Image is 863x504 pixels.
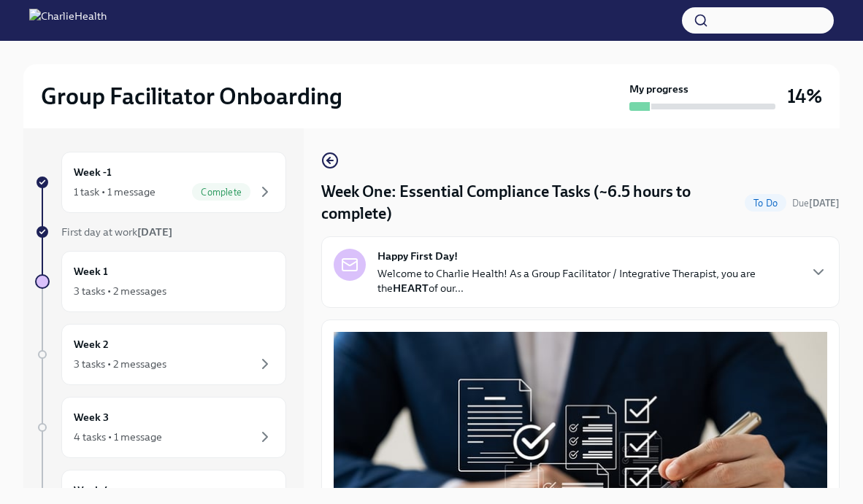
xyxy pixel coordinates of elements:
a: Week 34 tasks • 1 message [35,397,286,458]
a: Week -11 task • 1 messageComplete [35,152,286,213]
span: Complete [192,187,250,198]
h6: Week 4 [74,482,110,498]
h4: Week One: Essential Compliance Tasks (~6.5 hours to complete) [321,181,739,225]
a: Week 13 tasks • 2 messages [35,251,286,312]
strong: [DATE] [809,198,840,209]
a: Week 23 tasks • 2 messages [35,324,286,385]
h6: Week 1 [74,263,108,279]
div: 1 task • 1 message [74,185,156,199]
strong: Happy First Day! [377,249,458,263]
span: Due [792,198,840,209]
p: Welcome to Charlie Health! As a Group Facilitator / Integrative Therapist, you are the of our... [377,266,798,295]
strong: [DATE] [137,225,172,239]
span: First day at work [61,225,172,239]
strong: HEART [393,282,429,295]
img: CharlieHealth [29,9,107,32]
strong: My progress [629,82,689,96]
div: 4 tasks • 1 message [74,430,162,444]
h2: Group Facilitator Onboarding [41,82,342,111]
div: 3 tasks • 2 messages [74,357,166,371]
span: September 9th, 2025 09:00 [792,196,840,210]
h6: Week 2 [74,336,109,352]
span: To Do [745,198,786,209]
div: 3 tasks • 2 messages [74,284,166,298]
h3: 14% [787,83,822,109]
a: First day at work[DATE] [35,225,286,239]
h6: Week -1 [74,164,112,180]
h6: Week 3 [74,409,109,425]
